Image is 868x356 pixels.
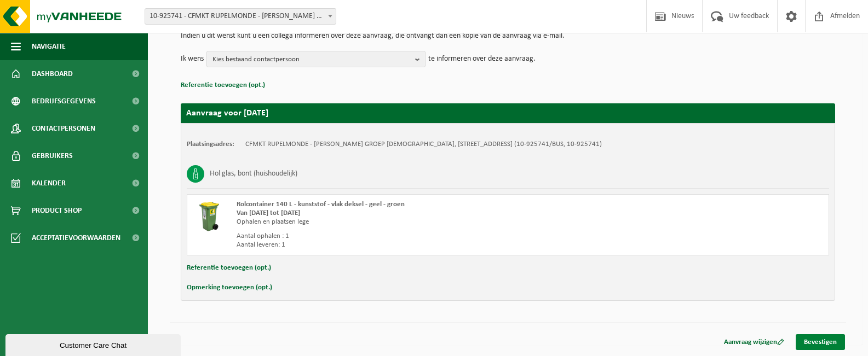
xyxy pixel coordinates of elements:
span: Rolcontainer 140 L - kunststof - vlak deksel - geel - groen [237,201,405,208]
strong: Aanvraag voor [DATE] [186,109,268,118]
td: CFMKT RUPELMONDE - [PERSON_NAME] GROEP [DEMOGRAPHIC_DATA], [STREET_ADDRESS] (10-925741/BUS, 10-92... [245,140,602,149]
a: Bevestigen [796,334,845,350]
span: Contactpersonen [32,115,95,142]
span: Kalender [32,170,66,197]
span: Gebruikers [32,142,73,170]
span: Kies bestaand contactpersoon [212,51,411,68]
button: Referentie toevoegen (opt.) [187,261,271,275]
div: Aantal ophalen : 1 [237,232,552,241]
strong: Van [DATE] tot [DATE] [237,209,300,217]
h3: Hol glas, bont (huishoudelijk) [210,165,297,183]
iframe: chat widget [5,332,183,356]
span: Acceptatievoorwaarden [32,224,120,252]
span: Navigatie [32,33,66,60]
span: Dashboard [32,60,73,87]
span: Product Shop [32,197,82,224]
div: Ophalen en plaatsen lege [237,218,552,226]
span: Bedrijfsgegevens [32,87,96,115]
a: Aanvraag wijzigen [716,334,792,350]
p: Ik wens [181,51,204,67]
button: Opmerking toevoegen (opt.) [187,281,272,295]
strong: Plaatsingsadres: [187,141,234,148]
div: Aantal leveren: 1 [237,241,552,249]
button: Referentie toevoegen (opt.) [181,78,265,92]
span: 10-925741 - CFMKT RUPELMONDE - BASTIJNS VAN CEULEN GROEP BASTIJNS - KRUIBEKE [145,8,336,25]
p: Indien u dit wenst kunt u een collega informeren over deze aanvraag, die ontvangt dan een kopie v... [181,32,835,40]
span: 10-925741 - CFMKT RUPELMONDE - BASTIJNS VAN CEULEN GROEP BASTIJNS - KRUIBEKE [145,9,336,24]
p: te informeren over deze aanvraag. [428,51,536,67]
img: WB-0140-HPE-GN-50.png [193,200,226,233]
button: Kies bestaand contactpersoon [206,51,426,67]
